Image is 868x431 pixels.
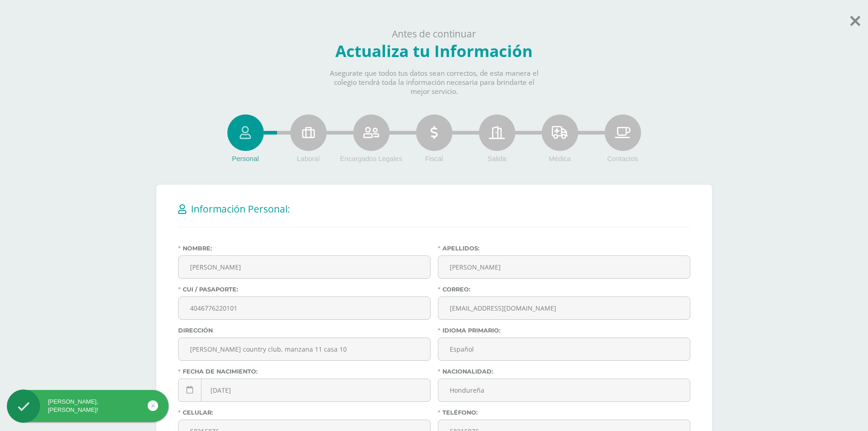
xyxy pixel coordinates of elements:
input: Apellidos [438,256,690,278]
input: Nombre [179,256,430,278]
span: Fiscal [425,155,443,162]
span: Encargados Legales [340,155,402,162]
label: Celular: [178,409,431,416]
input: Correo [438,297,690,319]
a: Saltar actualización de datos [850,8,860,30]
label: Nombre: [178,245,431,252]
input: Ej. 6 Avenida B-34 [179,338,430,360]
label: Correo: [438,286,690,293]
span: Médica [549,155,570,162]
span: Antes de continuar [392,27,476,40]
input: Idioma Primario [438,338,690,360]
span: Personal [232,155,259,162]
label: Teléfono: [438,409,690,416]
span: Laboral [297,155,319,162]
input: Fecha de nacimiento [179,379,430,401]
label: Fecha de nacimiento: [178,368,431,375]
label: Nacionalidad: [438,368,690,375]
input: Nacionalidad [438,379,690,401]
p: Asegurate que todos tus datos sean correctos, de esta manera el colegio tendrá toda la informació... [322,69,546,96]
span: Información Personal: [191,203,290,215]
input: CUI / Pasaporte [179,297,430,319]
span: Salida [488,155,507,162]
label: Idioma Primario: [438,327,690,334]
label: CUI / Pasaporte: [178,286,431,293]
label: Dirección [178,327,431,334]
span: Contactos [607,155,638,162]
label: Apellidos: [438,245,690,252]
div: [PERSON_NAME], [PERSON_NAME]! [7,398,169,414]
